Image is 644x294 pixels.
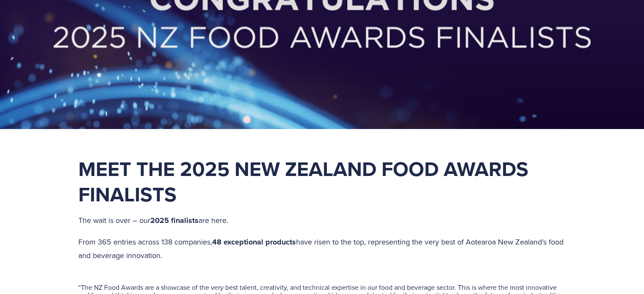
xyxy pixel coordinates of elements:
[78,214,566,228] p: The wait is over – our are here.
[78,283,81,292] span: “
[150,215,199,226] strong: 2025 finalists
[212,236,296,247] strong: 48 exceptional products
[78,235,566,262] p: From 365 entries across 138 companies, have risen to the top, representing the very best of Aotea...
[78,154,533,209] strong: Meet the 2025 New Zealand Food Awards Finalists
